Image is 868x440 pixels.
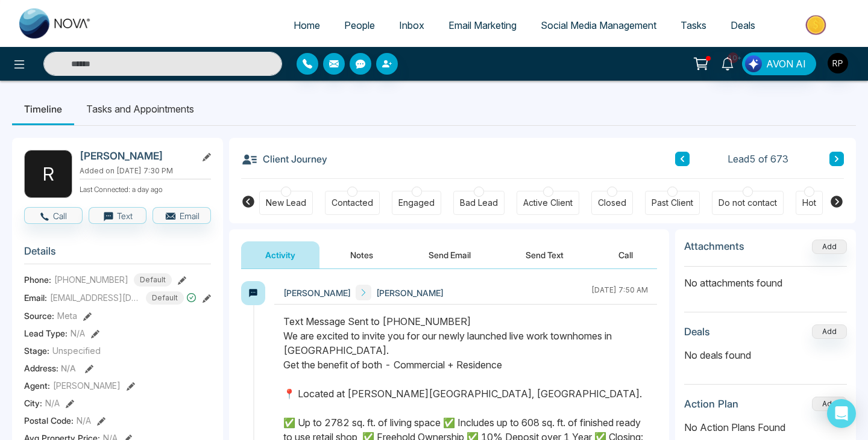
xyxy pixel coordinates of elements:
div: Engaged [398,197,435,209]
span: N/A [71,327,85,339]
a: Inbox [387,14,436,37]
a: Home [281,14,332,37]
span: 10+ [728,52,738,63]
a: Social Media Management [529,14,668,37]
span: Add [812,241,847,251]
p: Added on [DATE] 7:30 PM [80,166,211,176]
button: Add [812,240,847,254]
img: User Avatar [828,53,848,73]
div: Past Client [652,197,693,209]
span: [PERSON_NAME] [376,287,444,299]
button: Notes [326,241,397,268]
div: Active Client [523,197,573,209]
span: Stage: [24,344,49,357]
span: Default [134,273,172,287]
a: Tasks [668,14,719,37]
h3: Attachments [684,240,744,252]
span: Default [146,291,184,305]
button: Text [89,207,147,224]
span: Unspecified [52,344,101,357]
a: 10+ [713,52,742,73]
span: N/A [45,397,60,409]
div: [DATE] 7:50 AM [591,285,648,300]
p: Last Connected: a day ago [80,182,211,195]
span: Lead 5 of 673 [728,152,788,166]
span: Lead Type: [24,327,68,339]
span: [PERSON_NAME] [53,379,121,392]
span: Inbox [399,19,424,31]
div: Closed [598,197,626,209]
p: No Action Plans Found [684,420,847,435]
h3: Details [24,245,211,264]
button: Call [594,241,657,268]
span: Email Marketing [448,19,517,31]
div: New Lead [266,197,306,209]
button: Add [812,397,847,411]
span: [PERSON_NAME] [283,287,351,299]
div: Bad Lead [460,197,498,209]
img: Lead Flow [745,55,762,72]
span: Home [294,19,320,31]
p: No deals found [684,348,847,362]
span: Postal Code : [24,414,74,427]
div: Hot [802,197,816,209]
span: Meta [57,309,77,322]
button: Activity [241,241,319,268]
span: Address: [24,362,76,374]
h3: Client Journey [241,150,327,168]
button: Add [812,324,847,339]
button: Send Text [502,241,588,268]
img: Nova CRM Logo [19,8,92,39]
li: Tasks and Appointments [74,93,206,125]
span: Source: [24,309,54,322]
h3: Deals [684,326,710,338]
span: Agent: [24,379,50,392]
div: R [24,150,72,198]
h3: Action Plan [684,398,738,410]
h2: [PERSON_NAME] [80,150,192,162]
span: City : [24,397,42,409]
div: Open Intercom Messenger [827,399,856,428]
div: Do not contact [719,197,777,209]
button: Call [24,207,83,224]
span: Deals [731,19,755,31]
li: Timeline [12,93,74,125]
a: Deals [719,14,767,37]
span: [PHONE_NUMBER] [54,273,128,286]
span: N/A [61,363,76,373]
button: Email [153,207,211,224]
p: No attachments found [684,267,847,290]
a: Email Marketing [436,14,529,37]
span: AVON AI [766,57,806,71]
span: People [344,19,375,31]
div: Contacted [332,197,373,209]
span: [EMAIL_ADDRESS][DOMAIN_NAME] [50,291,140,304]
span: N/A [77,414,91,427]
button: AVON AI [742,52,816,75]
a: People [332,14,387,37]
span: Phone: [24,273,51,286]
img: Market-place.gif [773,11,861,39]
span: Tasks [681,19,706,31]
span: Email: [24,291,47,304]
button: Send Email [404,241,495,268]
span: Social Media Management [541,19,656,31]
